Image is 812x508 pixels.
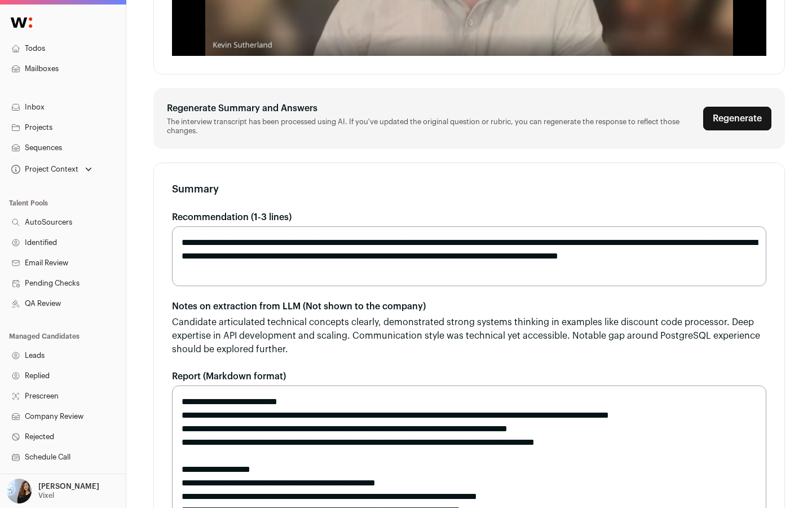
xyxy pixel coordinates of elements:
div: Project Context [9,165,78,174]
label: Report (Markdown format) [172,370,766,383]
button: Open dropdown [5,479,101,503]
img: Wellfound [5,11,38,34]
button: Regenerate [703,107,771,130]
p: Candidate articulated technical concepts clearly, demonstrated strong systems thinking in example... [172,316,766,356]
div: Notes on extraction from LLM (Not shown to the company) [172,300,766,313]
img: 2529878-medium_jpg [7,479,32,503]
p: Vixel [38,491,54,500]
p: The interview transcript has been processed using AI. If you've updated the original question or ... [167,117,699,135]
h3: Summary [172,181,766,197]
label: Recommendation (1-3 lines) [172,211,766,224]
h4: Regenerate Summary and Answers [167,102,699,115]
p: [PERSON_NAME] [38,482,99,491]
button: Open dropdown [9,161,94,177]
